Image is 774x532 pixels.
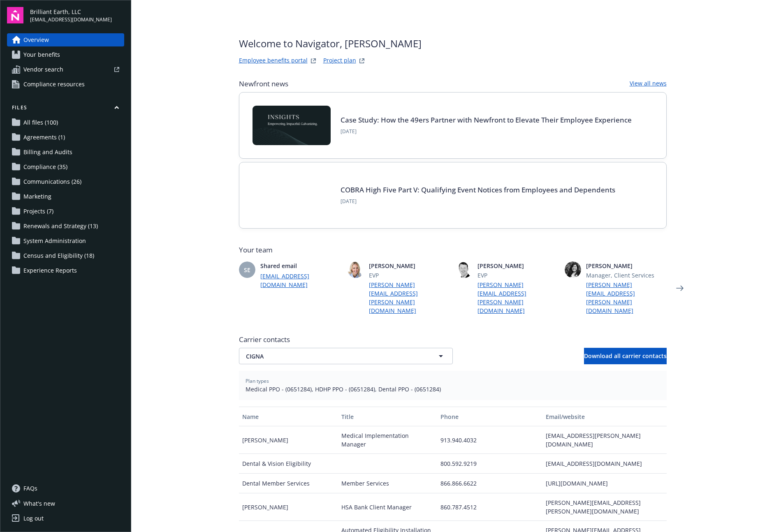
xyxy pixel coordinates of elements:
[23,249,94,262] span: Census and Eligibility (18)
[341,115,632,125] a: Case Study: How the 49ers Partner with Newfront to Elevate Their Employee Experience
[7,482,124,495] a: FAQs
[7,249,124,262] a: Census and Eligibility (18)
[242,412,335,421] div: Name
[630,79,667,89] a: View all news
[23,131,65,144] span: Agreements (1)
[23,78,85,91] span: Compliance resources
[7,205,124,218] a: Projects (7)
[244,266,250,274] span: SE
[7,234,124,247] a: System Administration
[239,426,338,454] div: [PERSON_NAME]
[437,454,542,474] div: 800.592.9219
[338,474,437,493] div: Member Services
[369,261,450,270] span: [PERSON_NAME]
[437,493,542,521] div: 860.787.4512
[341,185,615,194] a: COBRA High Five Part V: Qualifying Event Notices from Employees and Dependents
[253,176,331,215] img: BLOG-Card Image - Compliance - COBRA High Five Pt 5 - 09-11-25.jpg
[542,493,666,521] div: [PERSON_NAME][EMAIL_ADDRESS][PERSON_NAME][DOMAIN_NAME]
[586,261,667,270] span: [PERSON_NAME]
[7,175,124,188] a: Communications (26)
[7,131,124,144] a: Agreements (1)
[23,499,55,508] span: What ' s new
[7,220,124,233] a: Renewals and Strategy (13)
[7,104,124,114] button: Files
[7,7,23,23] img: navigator-logo.svg
[30,7,124,23] button: Brilliant Earth, LLC[EMAIL_ADDRESS][DOMAIN_NAME]
[542,474,666,493] div: [URL][DOMAIN_NAME]
[239,79,288,89] span: Newfront news
[584,352,667,360] span: Download all carrier contacts
[239,335,667,345] span: Carrier contacts
[239,56,308,66] a: Employee benefits portal
[7,63,124,76] a: Vendor search
[23,234,86,247] span: System Administration
[369,280,450,315] a: [PERSON_NAME][EMAIL_ADDRESS][PERSON_NAME][DOMAIN_NAME]
[30,16,112,23] span: [EMAIL_ADDRESS][DOMAIN_NAME]
[23,33,49,46] span: Overview
[23,48,60,61] span: Your benefits
[246,352,417,361] span: CIGNA
[456,261,473,278] img: photo
[23,264,77,277] span: Experience Reports
[239,474,338,493] div: Dental Member Services
[7,146,124,159] a: Billing and Audits
[477,271,558,280] span: EVP
[338,493,437,521] div: HSA Bank Client Manager
[348,261,364,278] img: photo
[30,7,112,16] span: Brilliant Earth, LLC
[477,280,558,315] a: [PERSON_NAME][EMAIL_ADDRESS][PERSON_NAME][DOMAIN_NAME]
[239,36,422,51] span: Welcome to Navigator , [PERSON_NAME]
[7,116,124,129] a: All files (100)
[253,106,331,145] img: Card Image - INSIGHTS copy.png
[23,146,72,159] span: Billing and Audits
[673,282,686,295] a: Next
[23,220,98,233] span: Renewals and Strategy (13)
[23,175,81,188] span: Communications (26)
[7,33,124,46] a: Overview
[357,56,367,66] a: projectPlanWebsite
[239,348,453,364] button: CIGNA
[338,426,437,454] div: Medical Implementation Manager
[23,116,58,129] span: All files (100)
[7,264,124,277] a: Experience Reports
[341,128,632,135] span: [DATE]
[23,190,51,203] span: Marketing
[7,48,124,61] a: Your benefits
[246,385,660,393] span: Medical PPO - (0651284), HDHP PPO - (0651284), Dental PPO - (0651284)
[239,454,338,474] div: Dental & Vision Eligibility
[23,205,53,218] span: Projects (7)
[323,56,356,66] a: Project plan
[23,160,67,173] span: Compliance (35)
[440,412,539,421] div: Phone
[437,474,542,493] div: 866.866.6622
[23,482,37,495] span: FAQs
[23,512,44,525] div: Log out
[584,348,667,364] button: Download all carrier contacts
[542,426,666,454] div: [EMAIL_ADDRESS][PERSON_NAME][DOMAIN_NAME]
[341,198,615,205] span: [DATE]
[7,160,124,173] a: Compliance (35)
[542,454,666,474] div: [EMAIL_ADDRESS][DOMAIN_NAME]
[239,493,338,521] div: [PERSON_NAME]
[341,412,434,421] div: Title
[246,377,660,385] span: Plan types
[260,261,341,270] span: Shared email
[586,271,667,280] span: Manager, Client Services
[7,78,124,91] a: Compliance resources
[7,190,124,203] a: Marketing
[542,407,666,426] button: Email/website
[477,261,558,270] span: [PERSON_NAME]
[546,412,663,421] div: Email/website
[308,56,318,66] a: striveWebsite
[586,280,667,315] a: [PERSON_NAME][EMAIL_ADDRESS][PERSON_NAME][DOMAIN_NAME]
[565,261,581,278] img: photo
[260,272,341,289] a: [EMAIL_ADDRESS][DOMAIN_NAME]
[239,245,667,255] span: Your team
[338,407,437,426] button: Title
[369,271,450,280] span: EVP
[437,426,542,454] div: 913.940.4032
[23,63,63,76] span: Vendor search
[7,499,68,508] button: What's new
[437,407,542,426] button: Phone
